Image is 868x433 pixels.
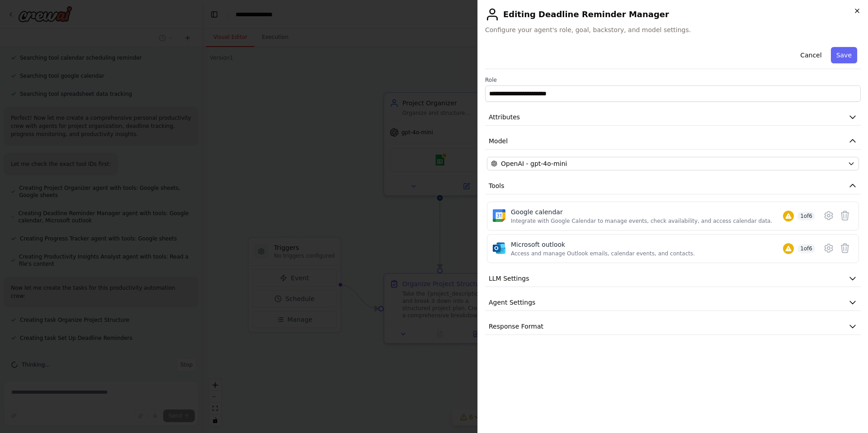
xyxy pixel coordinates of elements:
[511,240,695,249] div: Microsoft outlook
[489,113,520,122] span: Attributes
[821,207,837,224] button: Configure tool
[489,274,529,283] span: LLM Settings
[511,207,772,216] div: Google calendar
[511,250,695,257] div: Access and manage Outlook emails, calendar events, and contacts.
[485,318,861,335] button: Response Format
[489,322,543,331] span: Response Format
[485,25,861,34] span: Configure your agent's role, goal, backstory, and model settings.
[487,157,859,170] button: OpenAI - gpt-4o-mini
[797,244,815,253] span: 1 of 6
[489,181,505,190] span: Tools
[485,294,861,311] button: Agent Settings
[837,207,853,224] button: Delete tool
[821,240,837,256] button: Configure tool
[493,242,505,254] img: Microsoft outlook
[795,47,827,63] button: Cancel
[493,209,505,222] img: Google calendar
[489,136,508,146] span: Model
[511,217,772,225] div: Integrate with Google Calendar to manage events, check availability, and access calendar data.
[489,298,535,307] span: Agent Settings
[501,159,567,168] span: OpenAI - gpt-4o-mini
[485,109,861,126] button: Attributes
[837,240,853,256] button: Delete tool
[485,133,861,150] button: Model
[485,270,861,287] button: LLM Settings
[797,212,815,221] span: 1 of 6
[485,76,861,84] label: Role
[831,47,857,63] button: Save
[485,178,861,194] button: Tools
[485,7,861,22] h2: Editing Deadline Reminder Manager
